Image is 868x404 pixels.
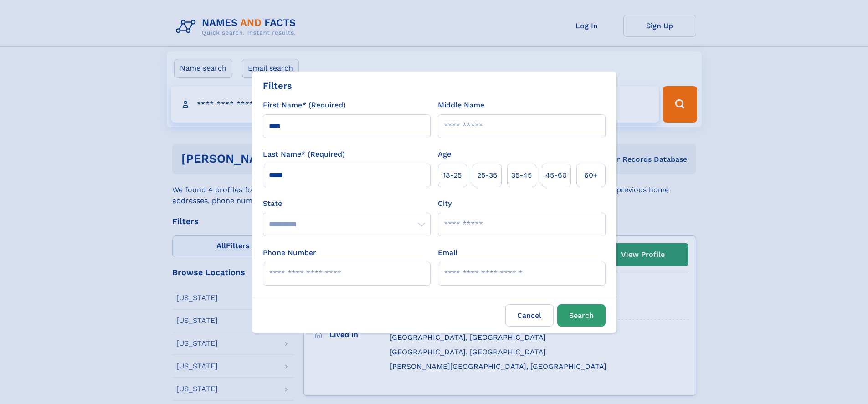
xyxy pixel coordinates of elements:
span: 18‑25 [443,170,462,181]
label: Phone Number [263,247,316,258]
span: 60+ [584,170,598,181]
span: 45‑60 [545,170,567,181]
label: Middle Name [438,100,484,111]
label: First Name* (Required) [263,100,346,111]
label: Age [438,149,451,160]
button: Search [557,304,606,327]
label: State [263,198,431,209]
span: 35‑45 [511,170,532,181]
label: Last Name* (Required) [263,149,345,160]
label: Email [438,247,457,258]
label: City [438,198,452,209]
div: Filters [263,79,292,92]
label: Cancel [505,304,554,327]
span: 25‑35 [477,170,497,181]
